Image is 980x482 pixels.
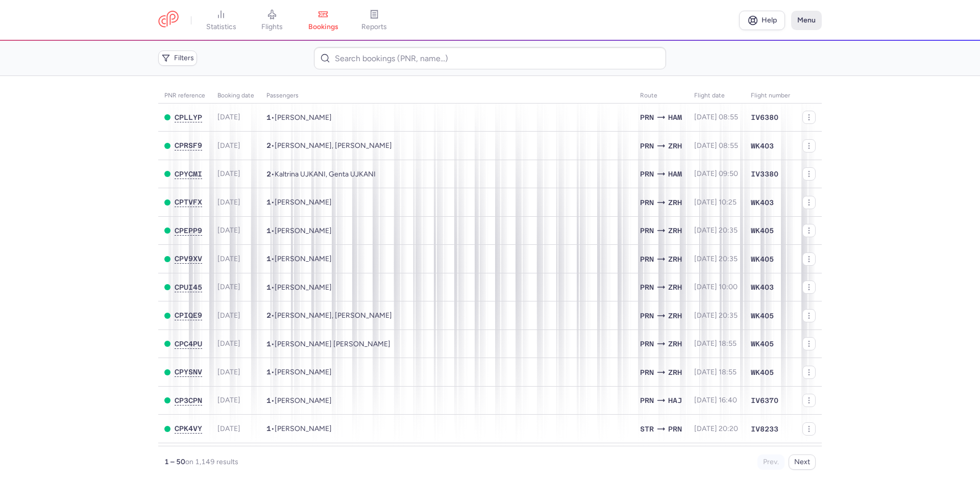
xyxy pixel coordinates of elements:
span: IV3380 [751,169,778,179]
span: PRN [640,197,654,208]
span: on 1,149 results [185,458,238,466]
span: CPTVFX [175,198,202,206]
span: [DATE] 16:40 [694,396,737,404]
span: PRN [640,112,654,123]
button: CP3CPN [175,396,202,405]
span: • [266,226,332,235]
span: [DATE] 18:55 [694,339,737,348]
span: PRN [640,168,654,180]
span: IV6370 [751,395,778,405]
span: [DATE] [217,396,240,404]
button: CPYSNV [175,368,202,376]
span: WK405 [751,254,774,264]
span: [DATE] 08:55 [694,113,738,121]
span: CPYCMI [175,170,202,178]
span: Valentin BRANDT [275,226,332,235]
span: WK403 [751,282,774,292]
span: Help [762,16,777,24]
span: CPUI45 [175,283,202,291]
th: flight date [688,88,745,104]
span: [DATE] [217,113,240,121]
span: PRN [640,310,654,321]
span: ZRH [668,197,682,208]
span: CPLLYP [175,113,202,121]
button: Next [789,454,816,470]
button: CPC4PU [175,340,202,348]
span: • [266,141,392,150]
span: [DATE] 09:50 [694,169,738,178]
span: Denis QERIMI [275,424,332,433]
a: flights [247,9,298,32]
span: Lorena LAJQI, Antea LAJQI [275,311,392,320]
input: Search bookings (PNR, name...) [314,47,666,69]
span: PRN [640,367,654,378]
span: Zuhrem RASITI [275,255,332,263]
a: statistics [195,9,247,32]
span: [DATE] 08:55 [694,141,738,150]
span: 2 [266,311,271,319]
span: [DATE] [217,226,240,235]
span: STR [640,423,654,435]
button: CPUI45 [175,283,202,292]
span: [DATE] [217,198,240,207]
span: [DATE] 20:35 [694,226,738,235]
button: CPLLYP [175,113,202,122]
th: Passengers [260,88,634,104]
span: [DATE] [217,283,240,291]
span: CPK4VY [175,424,202,433]
button: CPRSF9 [175,141,202,150]
span: [DATE] 10:00 [694,283,738,291]
span: • [266,311,392,320]
span: 1 [266,368,271,376]
span: Arzije REXHEPI, Alzahra REXHEPI [275,141,392,150]
span: [DATE] [217,255,240,263]
span: ZRH [668,310,682,321]
span: • [266,340,390,348]
span: ZRH [668,140,682,151]
th: PNR reference [158,88,211,104]
span: • [266,170,376,179]
span: • [266,368,332,376]
span: [DATE] 20:35 [694,255,738,263]
span: [DATE] [217,339,240,348]
a: Help [739,11,785,30]
span: • [266,198,332,207]
span: [DATE] [217,141,240,150]
span: PRN [668,423,682,435]
button: Filters [158,50,197,66]
button: Menu [791,11,822,30]
span: HAJ [668,395,682,406]
th: Flight number [745,88,796,104]
span: HAM [668,168,682,180]
th: Route [634,88,688,104]
span: PRN [640,140,654,151]
span: WK405 [751,339,774,349]
span: ZRH [668,282,682,293]
span: 1 [266,424,271,433]
button: CPEPP9 [175,226,202,235]
span: PRN [640,282,654,293]
span: [DATE] [217,169,240,178]
span: Hajrije NEZIRI [275,283,332,292]
span: [DATE] [217,424,240,433]
span: bookings [308,22,338,32]
span: 2 [266,170,271,178]
span: [DATE] 20:35 [694,311,738,320]
span: flights [261,22,283,32]
span: statistics [206,22,236,32]
span: [DATE] 18:55 [694,368,737,376]
span: 1 [266,226,271,235]
span: 1 [266,283,271,291]
a: reports [349,9,400,32]
span: Filters [174,54,194,62]
span: WK403 [751,141,774,151]
span: 1 [266,255,271,263]
button: CPIQE9 [175,311,202,320]
span: CP3CPN [175,396,202,404]
span: 2 [266,141,271,149]
span: [DATE] 20:20 [694,424,738,433]
button: Prev. [757,454,785,470]
span: ZRH [668,225,682,236]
